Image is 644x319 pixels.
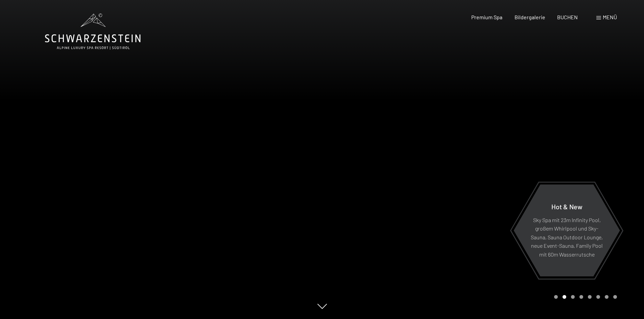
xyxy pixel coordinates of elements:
span: Menü [603,14,617,20]
div: Carousel Page 7 [605,295,609,299]
div: Carousel Pagination [552,295,617,299]
a: Bildergalerie [515,14,545,20]
div: Carousel Page 3 [571,295,575,299]
div: Carousel Page 4 [579,295,583,299]
div: Carousel Page 8 [613,295,617,299]
a: Hot & New Sky Spa mit 23m Infinity Pool, großem Whirlpool und Sky-Sauna, Sauna Outdoor Lounge, ne... [513,184,620,277]
div: Carousel Page 1 [554,295,558,299]
p: Sky Spa mit 23m Infinity Pool, großem Whirlpool und Sky-Sauna, Sauna Outdoor Lounge, neue Event-S... [530,215,603,259]
div: Carousel Page 5 [588,295,592,299]
a: BUCHEN [557,14,578,20]
div: Carousel Page 6 [596,295,600,299]
div: Carousel Page 2 (Current Slide) [563,295,566,299]
span: Hot & New [551,202,582,210]
a: Premium Spa [471,14,502,20]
